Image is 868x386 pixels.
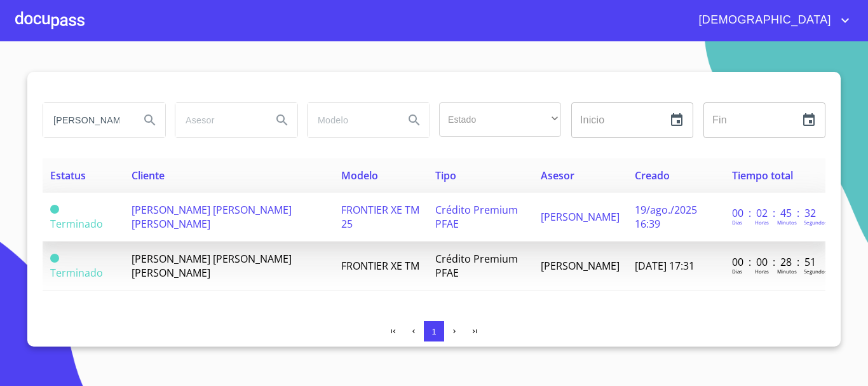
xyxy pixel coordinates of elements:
span: [DEMOGRAPHIC_DATA] [689,10,837,31]
p: Segundos [804,268,827,275]
p: 00 : 00 : 28 : 51 [732,255,818,269]
span: Asesor [541,169,574,183]
span: Tiempo total [732,169,793,183]
span: Cliente [132,169,165,183]
button: Search [135,105,165,135]
div: ​ [439,102,561,137]
p: Horas [755,219,769,226]
span: Terminado [50,217,103,231]
button: account of current user [689,10,853,31]
span: [PERSON_NAME] [PERSON_NAME] [PERSON_NAME] [132,203,292,231]
p: Minutos [777,268,797,275]
span: Terminado [50,254,59,263]
p: 00 : 02 : 45 : 32 [732,206,818,220]
button: Search [399,105,430,135]
span: Terminado [50,266,103,280]
span: Creado [635,169,670,183]
input: search [308,103,394,137]
p: Minutos [777,219,797,226]
span: [PERSON_NAME] [PERSON_NAME] [PERSON_NAME] [132,252,292,280]
span: FRONTIER XE TM 25 [341,203,419,231]
p: Horas [755,268,769,275]
p: Segundos [804,219,827,226]
p: Dias [732,219,742,226]
span: Crédito Premium PFAE [435,203,518,231]
span: FRONTIER XE TM [341,259,419,273]
span: [PERSON_NAME] [541,210,620,224]
span: [DATE] 17:31 [635,259,695,273]
span: 19/ago./2025 16:39 [635,203,697,231]
input: search [175,103,262,137]
button: 1 [424,321,444,341]
p: Dias [732,268,742,275]
input: search [43,103,130,137]
span: Estatus [50,169,86,183]
span: Modelo [341,169,378,183]
span: Tipo [435,169,456,183]
span: [PERSON_NAME] [541,259,620,273]
span: 1 [431,327,436,336]
button: Search [267,105,297,135]
span: Crédito Premium PFAE [435,252,518,280]
span: Terminado [50,205,59,214]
